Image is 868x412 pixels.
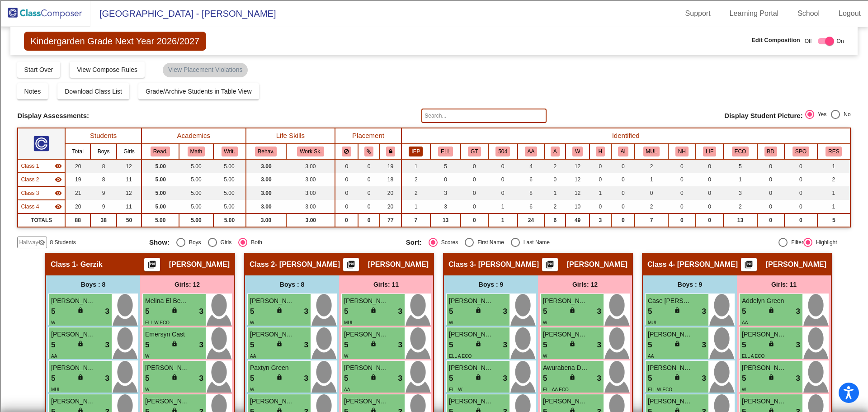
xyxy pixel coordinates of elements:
div: MOVE [4,241,864,249]
span: Class 3 [448,260,474,269]
th: Keep with teacher [380,144,401,159]
div: Magazine [4,126,864,134]
div: Delete [4,69,864,77]
span: Kindergarden Grade Next Year 2026/2027 [24,32,207,51]
td: 1 [817,200,850,213]
button: BD [764,147,777,156]
input: Search... [421,109,546,123]
button: W [572,147,583,156]
td: 0 [461,186,488,200]
td: TOTALS [18,213,65,227]
td: 20 [380,200,401,213]
div: Last Name [520,238,550,246]
span: Class 2 [250,260,275,269]
td: 0 [430,173,461,186]
td: 1 [590,186,611,200]
div: Boys : 8 [245,275,339,294]
td: 0 [757,173,784,186]
td: 5.00 [179,200,213,213]
td: 0 [696,159,723,173]
div: Yes [814,110,827,118]
div: Options [4,36,864,44]
button: Print Students Details [741,258,757,271]
span: Class 4 [21,203,39,211]
mat-icon: visibility [55,203,62,210]
div: MORE [4,290,864,298]
button: View Compose Rules [70,62,145,78]
div: Home [4,225,864,233]
td: 3 [430,200,461,213]
td: 0 [635,186,668,200]
button: NH [675,147,689,156]
span: Class 4 [647,260,673,269]
td: 0 [358,173,380,186]
button: LIF [703,147,716,156]
td: 3.00 [286,200,335,213]
td: 0 [611,200,635,213]
td: 5.00 [142,213,179,227]
td: 0 [335,200,358,213]
td: 0 [488,173,518,186]
td: 0 [696,213,723,227]
td: 1 [544,186,566,200]
td: 0 [784,213,817,227]
div: Newspaper [4,134,864,142]
td: 5.00 [213,200,246,213]
td: 0 [358,213,380,227]
td: 5 [723,159,757,173]
td: 0 [668,173,696,186]
th: English Language Learner [430,144,461,159]
mat-icon: visibility_off [38,239,45,246]
div: SAVE AND GO HOME [4,200,864,208]
td: 1 [817,186,850,200]
td: 2 [401,186,430,200]
button: GT [468,147,481,156]
td: Meghann Gerzik - Gerzik [18,159,65,173]
th: African American [518,144,544,159]
td: 5.00 [142,186,179,200]
td: 3.00 [246,173,287,186]
td: Tiffany Gayle - Gayle [18,200,65,213]
th: Asian [544,144,566,159]
button: Print Students Details [343,258,359,271]
td: 0 [461,213,488,227]
button: Grade/Archive Students in Table View [138,83,259,99]
td: 5.00 [213,186,246,200]
td: 3 [430,186,461,200]
div: Girls: 11 [737,275,831,294]
td: 18 [380,173,401,186]
td: Leslie Johnston - Johnston [18,186,65,200]
td: 2 [544,200,566,213]
td: 0 [358,159,380,173]
span: Download Class List [65,88,122,95]
button: AI [618,147,628,156]
td: 6 [518,173,544,186]
div: Print [4,93,864,101]
td: 5 [817,213,850,227]
td: 2 [401,173,430,186]
td: 0 [668,200,696,213]
span: - [PERSON_NAME] [474,260,539,269]
span: Start Over [24,66,53,73]
mat-radio-group: Select an option [406,238,656,247]
mat-icon: visibility [55,162,62,170]
td: 3.00 [246,159,287,173]
td: 0 [544,173,566,186]
td: 20 [65,200,90,213]
button: SPO [793,147,809,156]
button: Read. [151,147,170,156]
td: 38 [90,213,117,227]
td: 0 [358,200,380,213]
span: [PERSON_NAME] [567,260,627,269]
mat-icon: picture_as_pdf [544,260,555,273]
div: Boys [185,238,201,246]
td: 5.00 [142,173,179,186]
div: Highlight [812,238,837,246]
div: Sign out [4,44,864,52]
div: Visual Art [4,150,864,158]
span: Hallway [19,238,38,246]
td: 0 [590,200,611,213]
td: 7 [401,213,430,227]
td: 12 [117,159,142,173]
span: Show: [149,238,170,246]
